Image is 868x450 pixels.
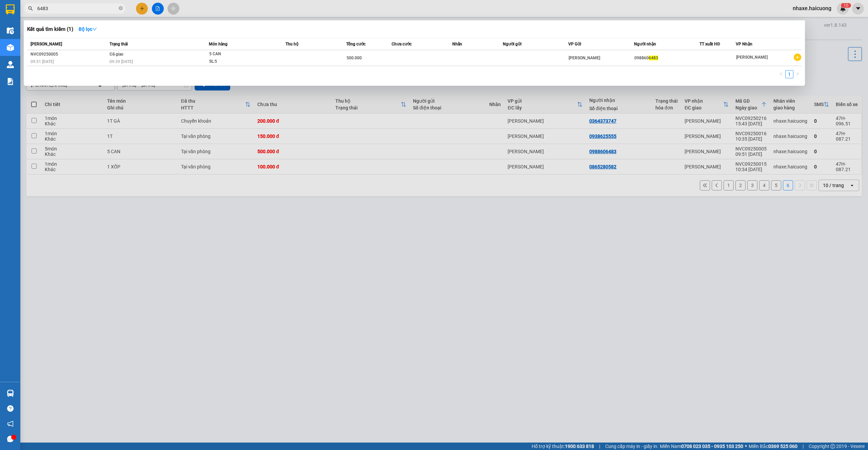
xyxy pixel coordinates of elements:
[79,26,97,32] strong: Bộ lọc
[209,50,260,58] div: 5 CAN
[736,42,752,46] span: VP Nhận
[7,390,14,397] img: warehouse-icon
[392,42,412,46] span: Chưa cước
[110,52,123,57] span: Đã giao
[793,70,802,78] li: Next Page
[92,27,97,32] span: down
[779,72,783,76] span: left
[777,70,785,78] button: left
[119,6,123,10] span: close-circle
[634,55,699,62] div: 098860
[31,51,107,58] div: NVC09250005
[7,436,14,442] span: message
[73,24,102,35] button: Bộ lọcdown
[7,405,14,412] span: question-circle
[503,42,521,46] span: Người gửi
[452,42,462,46] span: Nhãn
[209,58,260,65] div: SL: 5
[785,70,793,78] li: 1
[793,70,802,78] button: right
[649,56,658,60] span: 6483
[31,59,54,64] span: 09:51 [DATE]
[110,42,128,46] span: Trạng thái
[347,56,362,60] span: 500.000
[795,72,800,76] span: right
[31,42,62,46] span: [PERSON_NAME]
[569,56,600,60] span: [PERSON_NAME]
[634,42,656,46] span: Người nhận
[7,78,14,85] img: solution-icon
[346,42,366,46] span: Tổng cước
[7,27,14,34] img: warehouse-icon
[28,6,33,11] span: search
[209,42,228,46] span: Món hàng
[736,55,768,60] span: [PERSON_NAME]
[6,4,15,15] img: logo-vxr
[699,42,720,46] span: TT xuất HĐ
[119,5,123,12] span: close-circle
[7,421,14,427] span: notification
[568,42,581,46] span: VP Gửi
[37,5,117,12] input: Tìm tên, số ĐT hoặc mã đơn
[794,54,801,61] span: plus-circle
[285,42,298,46] span: Thu hộ
[777,70,785,78] li: Previous Page
[786,70,793,78] a: 1
[7,44,14,51] img: warehouse-icon
[110,59,133,64] span: 09:39 [DATE]
[7,61,14,68] img: warehouse-icon
[27,26,73,33] h3: Kết quả tìm kiếm ( 1 )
